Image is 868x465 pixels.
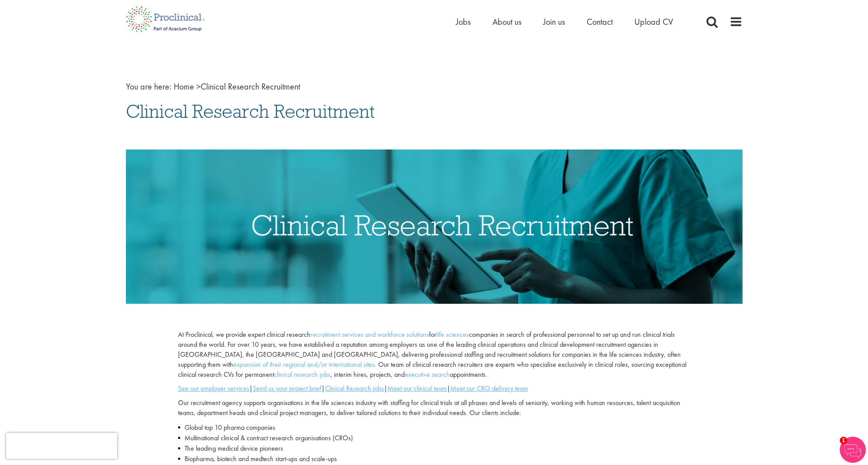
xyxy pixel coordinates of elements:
[178,398,690,418] p: Our recruitment agency supports organisations in the life sciences industry with staffing for cli...
[233,360,375,369] a: expansion of their regional and/or international sites
[178,443,690,454] li: The leading medical device pioneers
[6,433,117,459] iframe: reCAPTCHA
[387,384,447,393] a: Meet our clinical team
[126,149,743,304] img: Clinical Research Recruitment
[840,437,866,463] img: Chatbot
[126,81,172,92] span: You are here:
[543,16,565,27] a: Join us
[436,330,469,339] a: life sciences
[840,437,847,444] span: 1
[587,16,613,27] a: Contact
[174,81,300,92] span: Clinical Research Recruitment
[405,370,450,379] a: executive search
[178,384,690,394] p: | | | |
[178,384,249,393] a: See our employer services
[178,422,690,433] li: Global top 10 pharma companies
[492,16,521,27] a: About us
[456,16,471,27] a: Jobs
[274,370,330,379] a: clinical research jobs
[178,454,690,464] li: Biopharma, biotech and medtech start-ups and scale-ups
[126,100,375,123] span: Clinical Research Recruitment
[178,433,690,443] li: Multinational clinical & contract research organisations (CROs)
[634,16,673,27] a: Upload CV
[253,384,321,393] a: Send us your project brief
[178,330,690,379] p: At Proclinical, we provide expert clinical research for companies in search of professional perso...
[325,384,384,393] a: Clinical Research jobs
[196,81,201,92] span: >
[174,81,194,92] a: breadcrumb link to Home
[310,330,429,339] a: recruitment services and workforce solutions
[450,384,528,393] a: Meet our CRO delivery team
